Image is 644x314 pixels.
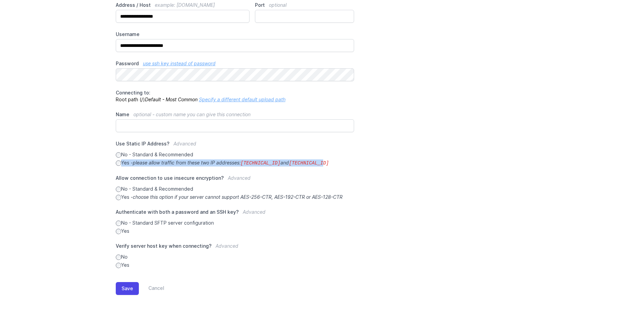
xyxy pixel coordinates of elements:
[228,175,251,181] span: Advanced
[139,282,164,295] a: Cancel
[116,220,354,226] label: No - Standard SFTP server configuration
[116,229,121,234] input: Yes
[116,111,354,118] label: Name
[199,97,286,102] a: Specify a different default upload path
[243,209,265,215] span: Advanced
[116,221,121,226] input: No - Standard SFTP server configuration
[155,2,215,8] span: example: [DOMAIN_NAME]
[133,111,251,117] span: optional - custom name you can give this connection
[116,159,354,167] label: Yes -
[116,89,354,103] p: Root path (/)
[116,228,354,234] label: Yes
[241,160,281,166] code: [TECHNICAL_ID]
[216,243,238,249] span: Advanced
[173,141,196,146] span: Advanced
[116,31,354,38] label: Username
[116,151,354,158] label: No - Standard & Recommended
[116,262,354,268] label: Yes
[116,195,121,200] input: Yes -choose this option if your server cannot support AES-256-CTR, AES-192-CTR or AES-128-CTR
[116,243,354,254] label: Verify server host key when connecting?
[133,160,329,165] i: please allow traffic from these two IP addresses: and
[116,254,354,260] label: No
[116,187,121,192] input: No - Standard & Recommended
[610,280,636,306] iframe: Drift Widget Chat Controller
[116,186,354,192] label: No - Standard & Recommended
[116,60,354,67] label: Password
[116,255,121,260] input: No
[269,2,287,8] span: optional
[133,194,343,200] i: choose this option if your server cannot support AES-256-CTR, AES-192-CTR or AES-128-CTR
[143,60,216,66] a: use ssh key instead of password
[116,152,121,158] input: No - Standard & Recommended
[289,160,329,166] code: [TECHNICAL_ID]
[116,175,354,186] label: Allow connection to use insecure encryption?
[116,282,139,295] button: Save
[255,2,354,8] label: Port
[116,263,121,268] input: Yes
[145,97,198,102] i: Default - Most Common
[116,2,250,8] label: Address / Host
[116,140,354,151] label: Use Static IP Address?
[116,194,354,200] label: Yes -
[116,209,354,220] label: Authenticate with both a password and an SSH key?
[116,160,121,166] input: Yes -please allow traffic from these two IP addresses:[TECHNICAL_ID]and[TECHNICAL_ID]
[116,90,150,95] span: Connecting to:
